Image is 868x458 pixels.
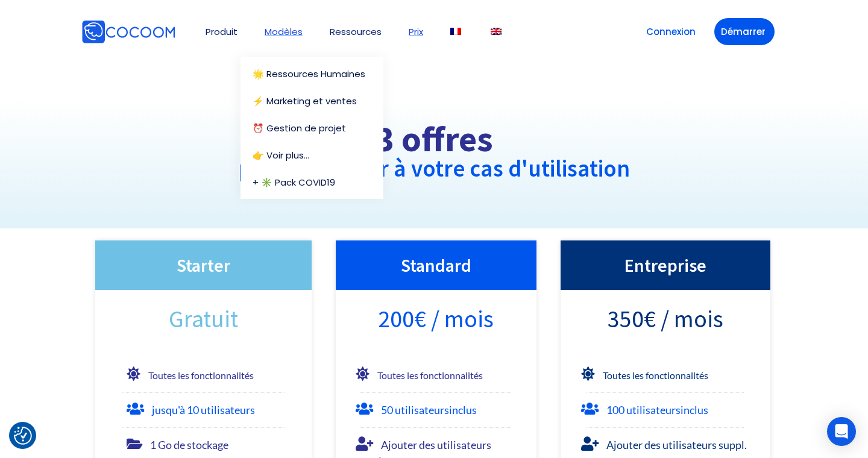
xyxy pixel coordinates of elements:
b: Toutes les fonctionnalités [148,369,254,381]
a: ⚡️ Marketing et ventes [253,96,371,105]
button: Consent Preferences [14,427,32,445]
a: Démarrer [714,18,775,45]
img: Cocoom [81,20,175,44]
div: Open Intercom Messenger [827,417,856,446]
a: Prix [409,27,423,36]
a: Ressources [330,27,382,36]
a: 👉 Voir plus… [253,151,371,160]
b: inclus [449,403,477,416]
a: Modèles [265,27,303,36]
b: Toutes les fonctionnalités [603,369,708,381]
span: Ajouter des utilisateurs suppl. [606,438,747,451]
span: Gratuit [169,309,238,328]
h3: Standard [348,253,524,278]
img: Anglais [491,28,502,35]
a: ⏰ Gestion de projet [253,124,371,133]
b: Toutes les fonctionnalités [377,369,483,381]
img: Revisit consent button [14,427,32,445]
a: 🌟 Ressources Humaines [253,69,377,78]
a: Connexion [640,18,702,45]
a: Produit [206,27,237,36]
span: 200€ / mois [378,309,494,328]
a: + ✳️ Pack COVID19 [253,178,377,187]
span: 350€ / mois [608,309,723,328]
h3: Starter [107,253,300,278]
h3: Entreprise [573,253,758,278]
b: inclus [681,403,708,416]
font: 50 utilisateurs [381,403,477,416]
img: Français [450,28,461,35]
font: 100 utilisateurs [606,403,708,416]
span: 1 Go de stockage [150,438,228,451]
font: jusqu'à 10 utilisateurs [152,403,255,416]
